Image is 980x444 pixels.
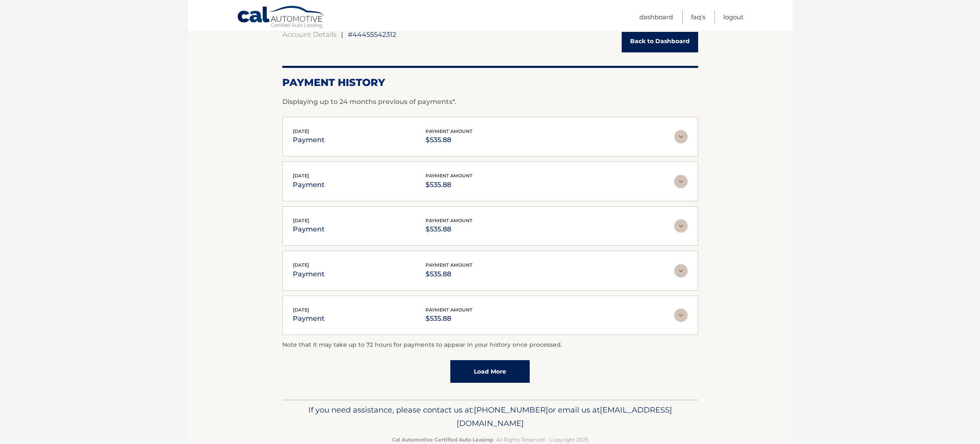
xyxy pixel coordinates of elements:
span: payment amount [426,262,473,268]
h2: Payment History [282,76,698,89]
p: - All Rights Reserved - Copyright 2025 [288,435,693,444]
span: [DATE] [293,173,309,179]
span: [PHONE_NUMBER] [474,405,548,415]
a: Load More [450,360,530,383]
span: [EMAIL_ADDRESS][DOMAIN_NAME] [457,405,672,428]
img: accordion-rest.svg [674,264,688,278]
strong: Cal Automotive Certified Auto Leasing [392,436,493,443]
a: Dashboard [639,10,673,24]
p: Displaying up to 24 months previous of payments*. [282,97,698,107]
p: $535.88 [426,179,473,191]
a: Account Details [282,30,336,39]
a: Cal Automotive [237,5,325,30]
p: $535.88 [426,268,473,280]
p: payment [293,223,325,235]
p: payment [293,268,325,280]
img: accordion-rest.svg [674,309,688,322]
a: FAQ's [691,10,705,24]
p: $535.88 [426,223,473,235]
span: [DATE] [293,218,309,223]
p: If you need assistance, please contact us at: or email us at [288,403,693,430]
p: payment [293,313,325,325]
span: payment amount [426,218,473,223]
span: [DATE] [293,262,309,268]
img: accordion-rest.svg [674,219,688,233]
a: Logout [723,10,744,24]
span: [DATE] [293,128,309,134]
span: #44455542312 [348,30,396,39]
span: payment amount [426,173,473,179]
span: payment amount [426,128,473,134]
p: $535.88 [426,313,473,325]
img: accordion-rest.svg [674,130,688,143]
p: payment [293,134,325,146]
p: payment [293,179,325,191]
p: $535.88 [426,134,473,146]
p: Note that it may take up to 72 hours for payments to appear in your history once processed. [282,340,698,350]
a: Back to Dashboard [622,30,698,52]
span: payment amount [426,307,473,313]
img: accordion-rest.svg [674,175,688,188]
span: [DATE] [293,307,309,313]
span: | [341,30,343,39]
